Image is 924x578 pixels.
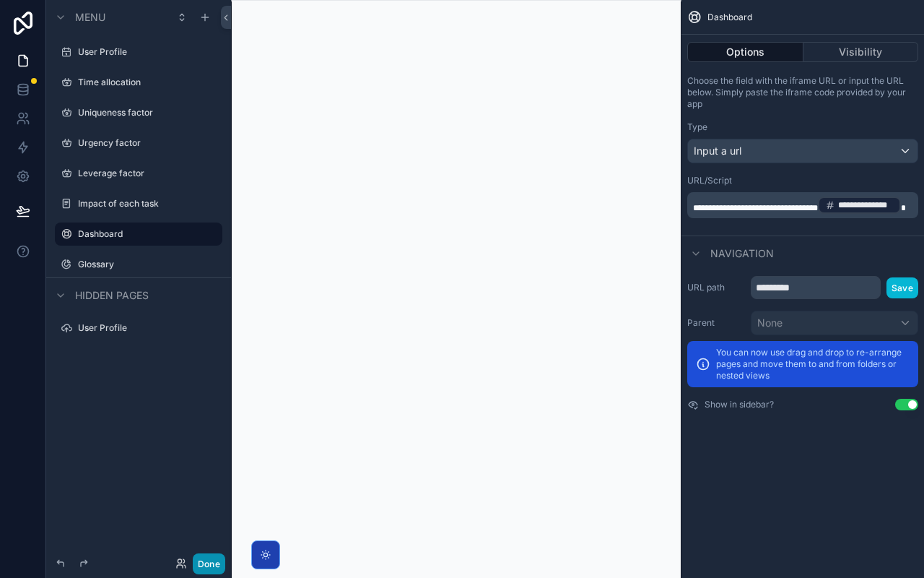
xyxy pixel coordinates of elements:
label: Leverage factor [78,168,219,179]
button: Visibility [803,42,919,62]
div: scrollable content [687,192,918,218]
label: URL path [687,282,745,293]
label: Impact of each task [78,198,219,210]
button: Done [193,553,225,574]
span: Menu [75,10,105,25]
label: Parent [687,317,745,329]
label: Time allocation [78,77,219,88]
label: Glossary [78,259,219,270]
label: User Profile [78,46,219,58]
label: Uniqueness factor [78,107,219,118]
button: Save [886,277,918,298]
p: Choose the field with the iframe URL or input the URL below. Simply paste the iframe code provide... [687,75,918,110]
span: Navigation [710,246,774,261]
span: Input a url [694,144,741,158]
label: User Profile [78,322,219,334]
button: Options [687,42,803,62]
label: Show in sidebar? [705,399,774,410]
span: None [757,316,783,330]
label: Urgency factor [78,137,219,149]
p: You can now use drag and drop to re-arrange pages and move them to and from folders or nested views [716,347,910,381]
span: Hidden pages [75,288,149,303]
span: Dashboard [707,12,752,23]
button: Input a url [687,139,918,163]
label: Type [687,121,707,133]
button: None [751,311,918,335]
label: Dashboard [78,228,214,240]
label: URL/Script [687,175,732,186]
